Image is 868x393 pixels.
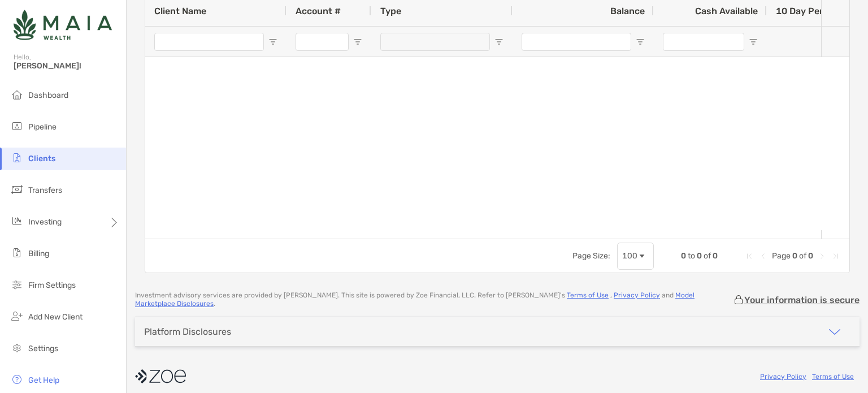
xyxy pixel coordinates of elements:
img: icon arrow [828,325,841,339]
div: Next Page [818,252,827,261]
input: Client Name Filter Input [154,33,264,51]
p: Your information is secure [744,295,860,305]
span: Account # [296,6,341,16]
div: 100 [622,251,637,261]
input: Account # Filter Input [296,33,349,51]
input: Cash Available Filter Input [663,33,744,51]
div: Previous Page [758,252,767,261]
span: Cash Available [695,6,758,16]
span: of [704,251,711,261]
img: clients icon [10,151,24,165]
span: Pipeline [28,122,57,132]
button: Open Filter Menu [636,37,645,46]
span: 0 [697,251,702,261]
span: Type [380,6,401,16]
div: Page Size: [572,251,610,261]
span: Dashboard [28,90,68,100]
span: 0 [681,251,686,261]
img: billing icon [10,246,24,260]
img: transfers icon [10,183,24,196]
button: Open Filter Menu [494,37,504,46]
span: Billing [28,249,49,258]
span: Get Help [28,375,59,385]
p: Investment advisory services are provided by [PERSON_NAME] . This site is powered by Zoe Financia... [135,291,733,308]
span: Transfers [28,185,62,195]
span: Investing [28,217,62,227]
span: Firm Settings [28,280,76,290]
button: Open Filter Menu [268,37,277,46]
div: Page Size [617,243,654,270]
span: Page [772,251,791,261]
img: dashboard icon [10,88,24,101]
span: 0 [808,251,813,261]
button: Open Filter Menu [749,37,758,46]
img: pipeline icon [10,119,24,133]
span: Clients [28,154,55,163]
img: get-help icon [10,373,24,386]
span: [PERSON_NAME]! [14,61,119,71]
div: Last Page [831,252,840,261]
img: investing icon [10,214,24,228]
span: Settings [28,344,58,353]
span: Balance [610,6,645,16]
span: Add New Client [28,312,83,322]
a: Privacy Policy [760,373,806,381]
a: Model Marketplace Disclosures [135,291,695,308]
button: Open Filter Menu [353,37,362,46]
img: Zoe Logo [14,5,112,45]
img: add_new_client icon [10,309,24,323]
img: settings icon [10,341,24,355]
div: Platform Disclosures [144,326,231,337]
span: Client Name [154,6,206,16]
img: company logo [135,364,186,389]
span: 0 [792,251,797,261]
a: Privacy Policy [614,291,660,299]
a: Terms of Use [567,291,609,299]
input: Balance Filter Input [522,33,631,51]
span: 0 [713,251,718,261]
img: firm-settings icon [10,278,24,291]
a: Terms of Use [812,373,854,381]
span: to [688,251,695,261]
span: of [799,251,806,261]
div: First Page [745,252,754,261]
